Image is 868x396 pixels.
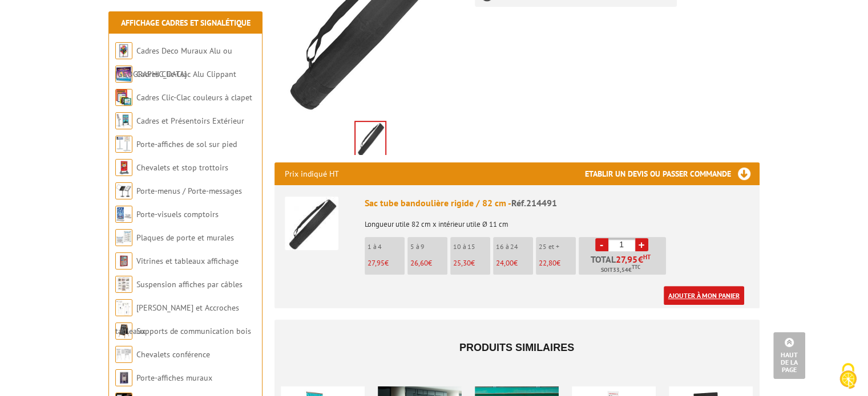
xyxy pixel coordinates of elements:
[115,303,239,336] a: [PERSON_NAME] et Accroches tableaux
[136,349,210,360] a: Chevalets conférence
[368,259,405,267] p: €
[511,197,557,209] span: Réf.214491
[285,162,339,185] p: Prix indiqué HT
[136,69,236,79] a: Cadres Clic-Clac Alu Clippant
[539,243,576,251] p: 25 et +
[410,243,447,251] p: 5 à 9
[635,238,648,251] a: +
[136,139,237,149] a: Porte-affiches de sol sur pied
[285,197,338,250] img: Sac tube bandoulière rigide / 82 cm
[496,258,514,268] span: 24,00
[585,162,760,185] h3: Etablir un devis ou passer commande
[136,162,228,173] a: Chevalets et stop trottoirs
[115,299,132,316] img: Cimaises et Accroches tableaux
[459,342,574,353] span: Produits similaires
[638,255,643,264] span: €
[834,362,862,390] img: Cookies (fenêtre modale)
[632,264,640,270] sup: TTC
[115,276,132,293] img: Suspension affiches par câbles
[115,42,132,59] img: Cadres Deco Muraux Alu ou Bois
[136,279,243,289] a: Suspension affiches par câbles
[115,206,132,223] img: Porte-visuels comptoirs
[643,253,651,261] sup: HT
[368,258,385,268] span: 27,95
[136,326,251,336] a: Supports de communication bois
[115,136,132,153] img: Porte-affiches de sol sur pied
[136,92,252,103] a: Cadres Clic-Clac couleurs à clapet
[115,229,132,246] img: Plaques de porte et murales
[136,186,242,196] a: Porte-menus / Porte-messages
[496,259,533,267] p: €
[773,332,805,379] a: Haut de la page
[121,18,251,28] a: Affichage Cadres et Signalétique
[453,243,490,251] p: 10 à 15
[115,182,132,199] img: Porte-menus / Porte-messages
[115,159,132,176] img: Chevalets et stop trottoirs
[115,112,132,129] img: Cadres et Présentoirs Extérieur
[616,255,638,264] span: 27,95
[115,46,232,79] a: Cadres Deco Muraux Alu ou [GEOGRAPHIC_DATA]
[613,266,628,275] span: 33,54
[582,255,666,275] p: Total
[496,243,533,251] p: 16 à 24
[664,286,744,305] a: Ajouter à mon panier
[136,209,219,219] a: Porte-visuels comptoirs
[136,256,239,266] a: Vitrines et tableaux affichage
[365,213,749,228] p: Longueur utile 82 cm x intérieur utile Ø 11 cm
[365,197,749,210] div: Sac tube bandoulière rigide / 82 cm -
[595,238,608,251] a: -
[828,357,868,396] button: Cookies (fenêtre modale)
[136,232,234,243] a: Plaques de porte et murales
[410,258,428,268] span: 26,60
[368,243,405,251] p: 1 à 4
[356,122,385,157] img: accessoires_214491.jpg
[115,252,132,270] img: Vitrines et tableaux affichage
[453,259,490,267] p: €
[539,258,556,268] span: 22,80
[410,259,447,267] p: €
[601,266,640,275] span: Soit €
[453,258,471,268] span: 25,30
[115,346,132,363] img: Chevalets conférence
[136,373,212,383] a: Porte-affiches muraux
[539,259,576,267] p: €
[115,89,132,106] img: Cadres Clic-Clac couleurs à clapet
[115,369,132,386] img: Porte-affiches muraux
[136,116,244,126] a: Cadres et Présentoirs Extérieur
